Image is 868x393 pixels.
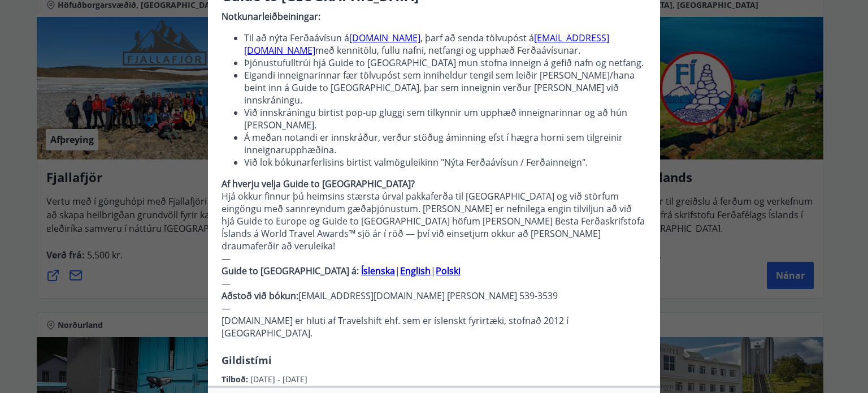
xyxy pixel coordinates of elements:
li: Eigandi inneignarinnar fær tölvupóst sem inniheldur tengil sem leiðir [PERSON_NAME]/hana beint in... [244,69,646,106]
li: Til að nýta Ferðaávísun á , þarf að senda tölvupóst á með kennitölu, fullu nafni, netfangi og upp... [244,32,646,57]
li: Við innskráningu birtist pop-up gluggi sem tilkynnir um upphæð inneignarinnar og að hún [PERSON_N... [244,106,646,131]
strong: Notkunarleiðbeiningar: [222,10,320,23]
li: Þjónustufulltrúi hjá Guide to [GEOGRAPHIC_DATA] mun stofna inneign á gefið nafn og netfang. [244,57,646,69]
li: Við lok bókunarferlisins birtist valmöguleikinn "Nýta Ferðaávísun / Ferðainneign". [244,156,646,169]
a: English [400,265,431,277]
strong: Af hverju velja Guide to [GEOGRAPHIC_DATA]? [222,178,415,190]
p: | | [222,265,646,277]
a: Polski [436,265,461,277]
li: Á meðan notandi er innskráður, verður stöðug áminning efst í hægra horni sem tilgreinir inneignar... [244,131,646,156]
a: Íslenska [361,265,395,277]
p: — [222,277,646,290]
p: — [222,252,646,265]
strong: Guide to [GEOGRAPHIC_DATA] á: [222,265,359,277]
a: [DOMAIN_NAME] [349,32,420,44]
p: Hjá okkur finnur þú heimsins stærsta úrval pakkaferða til [GEOGRAPHIC_DATA] og við störfum eingön... [222,190,646,252]
a: [EMAIL_ADDRESS][DOMAIN_NAME] [244,32,609,57]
